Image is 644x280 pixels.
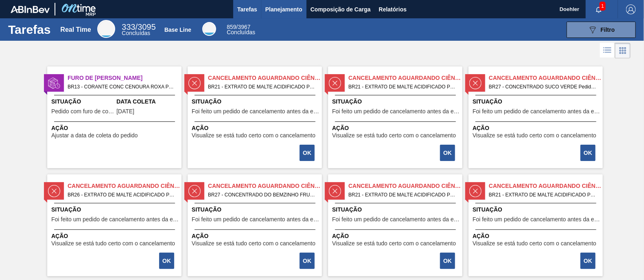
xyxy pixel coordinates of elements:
[192,124,320,132] span: Ação
[227,24,250,30] span: / 3967
[51,216,180,223] span: Foi feito um pedido de cancelamento antes da etapa de aguardando faturamento
[332,240,456,247] span: Visualize se está tudo certo com o cancelamento
[473,205,601,214] span: Situação
[441,144,456,162] div: Completar tarefa: 30003045
[227,24,255,35] div: Base Line
[581,144,596,162] div: Completar tarefa: 30003170
[473,240,596,247] span: Visualize se está tudo certo com o cancelamento
[348,190,456,199] span: BR21 - EXTRATO DE MALTE ACIDIFICADO Pedido - 695808
[227,29,255,35] span: Concluídas
[332,124,460,132] span: Ação
[489,190,596,199] span: BR21 - EXTRATO DE MALTE ACIDIFICADO Pedido - 692358
[51,232,180,240] span: Ação
[51,132,138,139] span: Ajustar a data de coleta do pedido
[615,43,631,58] div: Visão em Cards
[348,82,456,91] span: BR21 - EXTRATO DE MALTE ACIDIFICADO Pedido - 673754
[626,4,636,14] img: Logout
[580,253,596,269] button: OK
[48,185,60,197] img: status
[473,216,601,223] span: Foi feito um pedido de cancelamento antes da etapa de aguardando faturamento
[580,145,596,161] button: OK
[51,240,175,247] span: Visualize se está tudo certo com o cancelamento
[237,4,257,14] span: Tarefas
[469,77,482,89] img: status
[227,24,236,30] span: 859
[51,205,180,214] span: Situação
[300,145,315,161] button: OK
[379,4,407,14] span: Relatórios
[489,74,603,82] span: Cancelamento aguardando ciência
[329,77,341,89] img: status
[489,182,603,190] span: Cancelamento aguardando ciência
[122,22,156,31] span: / 3095
[441,252,456,270] div: Completar tarefa: 30004689
[440,145,455,161] button: OK
[600,43,615,58] div: Visão em Lista
[208,190,315,199] span: BR27 - CONCENTRADO DO BEMZINHO FRUTAS VERMELHAS Pedido - 683385
[192,216,320,223] span: Foi feito um pedido de cancelamento antes da etapa de aguardando faturamento
[208,82,315,91] span: BR21 - EXTRATO DE MALTE ACIDIFICADO Pedido - 654828
[164,26,191,33] div: Base Line
[332,205,460,214] span: Situação
[586,4,612,15] button: Notificações
[332,216,460,223] span: Foi feito um pedido de cancelamento antes da etapa de aguardando faturamento
[202,22,216,36] div: Base Line
[567,22,636,38] button: Filtro
[600,2,606,11] span: 1
[51,124,180,132] span: Ação
[300,252,315,270] div: Completar tarefa: 30003685
[489,82,596,91] span: BR27 - CONCENTRADO SUCO VERDE Pedido - 612085
[348,74,462,82] span: Cancelamento aguardando ciência
[473,124,601,132] span: Ação
[300,144,315,162] div: Completar tarefa: 30003044
[122,22,135,31] span: 333
[265,4,302,14] span: Planejamento
[208,182,322,190] span: Cancelamento aguardando ciência
[68,190,175,199] span: BR26 - EXTRATO DE MALTE ACIDIFICADO Pedido - 654826
[51,108,114,115] span: Pedido com furo de coleta
[51,97,114,106] span: Situação
[332,132,456,139] span: Visualize se está tudo certo com o cancelamento
[48,77,60,89] img: status
[192,205,320,214] span: Situação
[192,240,315,247] span: Visualize se está tudo certo com o cancelamento
[8,25,51,34] h1: Tarefas
[68,74,182,82] span: Furo de Coleta
[473,132,596,139] span: Visualize se está tudo certo com o cancelamento
[188,77,201,89] img: status
[332,97,460,106] span: Situação
[332,108,460,115] span: Foi feito um pedido de cancelamento antes da etapa de aguardando faturamento
[116,108,134,115] span: 15/07/2025
[97,20,115,38] div: Real Time
[473,97,601,106] span: Situação
[122,30,150,36] span: Concluídas
[332,232,460,240] span: Ação
[311,4,371,14] span: Composição de Carga
[473,108,601,115] span: Foi feito um pedido de cancelamento antes da etapa de aguardando faturamento
[208,74,322,82] span: Cancelamento aguardando ciência
[440,253,455,269] button: OK
[188,185,201,197] img: status
[160,252,175,270] div: Completar tarefa: 30003171
[68,82,175,91] span: BR13 - CORANTE CONC CENOURA ROXA Pedido - 1972150
[68,182,182,190] span: Cancelamento aguardando ciência
[192,132,315,139] span: Visualize se está tudo certo com o cancelamento
[122,24,156,36] div: Real Time
[60,26,91,33] div: Real Time
[192,232,320,240] span: Ação
[581,252,596,270] div: Completar tarefa: 30004690
[11,6,50,13] img: TNhmsLtSVTkK8tSr43FrP2fwEKptu5GPRR3wAAAABJRU5ErkJggg==
[116,97,180,106] span: Data Coleta
[469,185,482,197] img: status
[300,253,315,269] button: OK
[159,253,174,269] button: OK
[473,232,601,240] span: Ação
[601,26,615,33] span: Filtro
[192,97,320,106] span: Situação
[192,108,320,115] span: Foi feito um pedido de cancelamento antes da etapa de aguardando faturamento
[329,185,341,197] img: status
[348,182,462,190] span: Cancelamento aguardando ciência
